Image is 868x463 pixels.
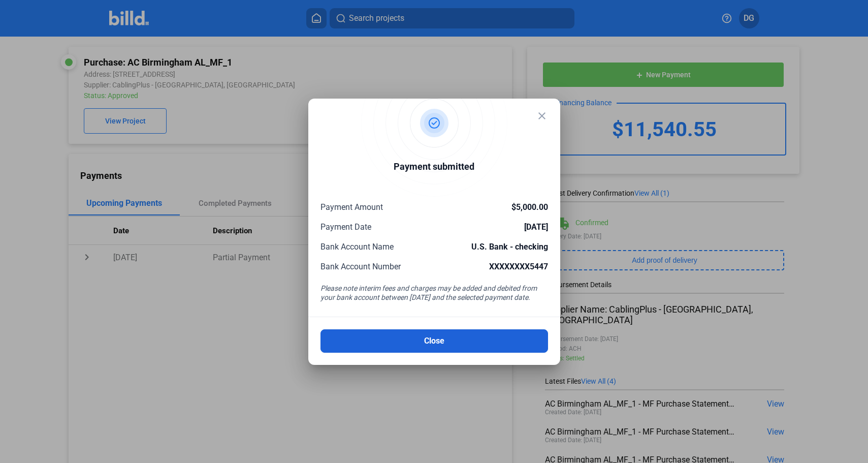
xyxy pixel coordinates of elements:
mat-icon: close [536,110,548,122]
button: Close [320,329,548,353]
span: Payment Amount [320,202,383,212]
span: Bank Account Number [320,262,401,271]
div: Please note interim fees and charges may be added and debited from your bank account between [DAT... [320,284,548,304]
span: [DATE] [524,222,548,232]
span: Bank Account Name [320,242,394,252]
span: U.S. Bank - checking [471,242,548,252]
div: Payment submitted [394,160,474,176]
span: $5,000.00 [511,202,548,212]
span: XXXXXXXX5447 [489,262,548,271]
span: Payment Date [320,222,371,232]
